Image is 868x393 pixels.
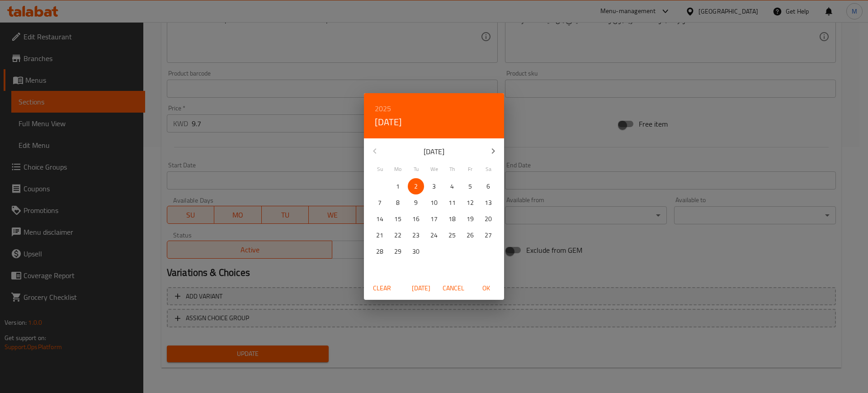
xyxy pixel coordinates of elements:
button: 26 [462,227,478,243]
p: 20 [485,213,492,225]
button: OK [472,280,500,297]
button: [DATE] [375,115,402,129]
button: 18 [444,211,460,227]
span: We [426,165,442,173]
button: 27 [480,227,496,243]
button: 23 [408,227,424,243]
button: 15 [390,211,406,227]
p: 25 [448,230,456,241]
span: Clear [371,283,393,294]
button: 9 [408,194,424,211]
p: 5 [468,181,472,192]
button: 24 [426,227,442,243]
p: 7 [378,197,382,208]
p: 3 [432,181,436,192]
button: 14 [372,211,388,227]
button: 22 [390,227,406,243]
p: 17 [430,213,438,225]
p: 27 [485,230,492,241]
p: 29 [394,246,401,257]
span: Tu [408,165,424,173]
span: Mo [390,165,406,173]
span: Fr [462,165,478,173]
button: 1 [390,178,406,194]
p: 16 [412,213,420,225]
button: [DATE] [406,280,435,297]
p: 11 [448,197,456,208]
p: 21 [376,230,383,241]
span: Sa [480,165,496,173]
p: 10 [430,197,438,208]
button: 17 [426,211,442,227]
button: 21 [372,227,388,243]
button: 30 [408,243,424,260]
p: 15 [394,213,401,225]
button: 2025 [375,102,391,115]
p: 26 [467,230,474,241]
p: 22 [394,230,401,241]
span: Cancel [443,283,464,294]
button: 8 [390,194,406,211]
button: Clear [368,280,396,297]
span: Th [444,165,460,173]
button: 4 [444,178,460,194]
button: 16 [408,211,424,227]
span: [DATE] [410,283,432,294]
p: 2 [414,181,418,192]
p: 28 [376,246,383,257]
p: 12 [467,197,474,208]
p: 1 [396,181,400,192]
button: 6 [480,178,496,194]
span: OK [475,283,497,294]
button: 19 [462,211,478,227]
p: 13 [485,197,492,208]
button: 25 [444,227,460,243]
button: 10 [426,194,442,211]
button: 2 [408,178,424,194]
button: 29 [390,243,406,260]
button: 5 [462,178,478,194]
button: 7 [372,194,388,211]
span: Su [372,165,388,173]
button: 3 [426,178,442,194]
button: 13 [480,194,496,211]
button: 28 [372,243,388,260]
p: 30 [412,246,420,257]
button: Cancel [439,280,468,297]
p: 24 [430,230,438,241]
p: 19 [467,213,474,225]
p: 23 [412,230,420,241]
p: 8 [396,197,400,208]
p: 4 [450,181,454,192]
button: 12 [462,194,478,211]
button: 11 [444,194,460,211]
p: 9 [414,197,418,208]
p: [DATE] [386,146,482,157]
p: 14 [376,213,383,225]
p: 18 [448,213,456,225]
p: 6 [486,181,490,192]
button: 20 [480,211,496,227]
